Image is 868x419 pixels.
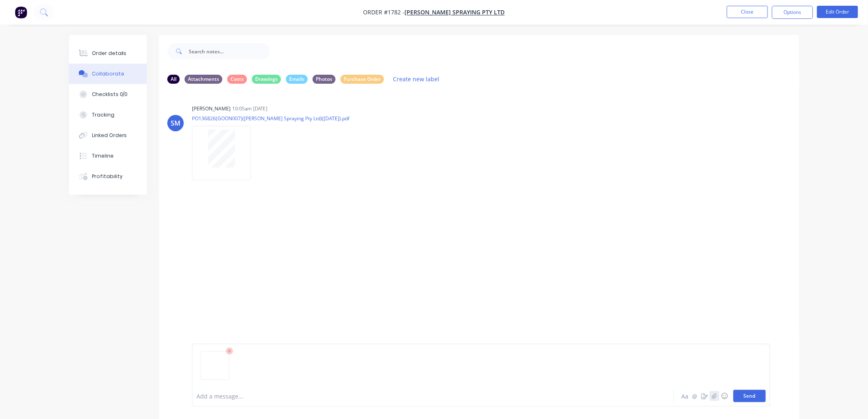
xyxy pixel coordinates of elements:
div: All [167,75,180,84]
button: Profitability [69,166,147,187]
button: Collaborate [69,64,147,84]
button: Checklists 0/0 [69,84,147,105]
button: Aa [680,391,690,401]
button: Create new label [389,73,444,85]
button: ☺ [720,391,729,401]
a: [PERSON_NAME] Spraying Pty Ltd [405,9,505,16]
div: Profitability [92,173,123,180]
div: Photos [313,75,336,84]
div: Collaborate [92,70,124,78]
button: Close [727,6,768,18]
button: Linked Orders [69,125,147,146]
input: Search notes... [189,43,270,60]
div: Order details [92,50,127,57]
div: Emails [286,75,308,84]
div: Costs [227,75,247,84]
div: SM [171,118,180,128]
div: Linked Orders [92,132,127,139]
button: Order details [69,43,147,64]
img: Factory [15,6,27,18]
button: Tracking [69,105,147,125]
button: Send [733,390,766,402]
div: [PERSON_NAME] [192,105,231,112]
div: Tracking [92,111,114,119]
div: Timeline [92,152,114,160]
div: Purchase Order [340,75,384,84]
div: 10:05am [DATE] [232,105,267,112]
p: PO136826(GOON007)([PERSON_NAME] Spraying Pty Ltd)([DATE]).pdf [192,115,349,122]
button: Timeline [69,146,147,166]
button: Edit Order [817,6,858,18]
button: @ [690,391,700,401]
span: Order #1782 - [363,9,405,16]
div: Checklists 0/0 [92,91,128,98]
button: Options [772,6,813,19]
div: Drawings [252,75,281,84]
div: Attachments [185,75,222,84]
